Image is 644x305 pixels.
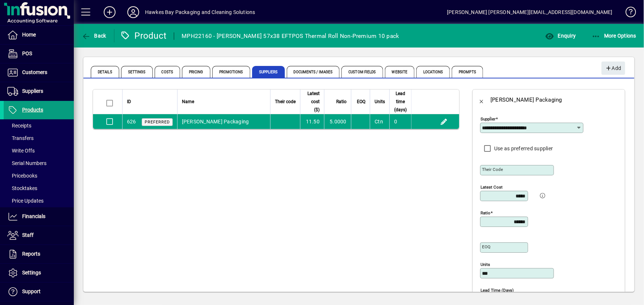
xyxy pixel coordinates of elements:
button: Back [80,29,108,42]
div: Product [120,30,167,42]
a: Financials [4,207,74,226]
a: Home [4,26,74,44]
span: Customers [22,69,47,75]
span: Suppliers [22,88,43,94]
a: Reports [4,245,74,263]
mat-label: Supplier [481,116,496,122]
td: Ctn [370,114,389,129]
span: Enquiry [545,33,576,39]
button: More Options [590,29,638,42]
div: [PERSON_NAME] Packaging [490,94,562,106]
mat-label: Ratio [481,210,490,215]
span: Promotions [212,66,250,78]
span: Back [82,33,106,39]
span: Lead time (days) [394,90,407,114]
td: [PERSON_NAME] Packaging [177,114,270,129]
span: Costs [155,66,180,78]
span: Support [22,288,41,294]
div: 626 [127,118,136,126]
mat-label: Their code [482,167,503,172]
span: Pricing [182,66,210,78]
span: Add [605,62,621,74]
a: Customers [4,63,74,82]
div: [PERSON_NAME] [PERSON_NAME][EMAIL_ADDRESS][DOMAIN_NAME] [447,6,613,18]
a: POS [4,45,74,63]
a: Transfers [4,132,74,144]
span: EOQ [357,98,365,106]
button: Back [473,91,490,109]
a: Suppliers [4,82,74,101]
a: Price Updates [4,194,74,207]
span: More Options [592,33,637,39]
button: Profile [121,6,145,19]
a: Stocktakes [4,182,74,194]
span: Reports [22,251,40,257]
a: Pricebooks [4,169,74,182]
td: 0 [389,114,411,129]
a: Staff [4,226,74,245]
span: Transfers [7,135,34,141]
span: Locations [416,66,450,78]
span: Units [375,98,385,106]
a: Settings [4,264,74,282]
span: Staff [22,232,34,238]
mat-label: EOQ [482,244,490,249]
span: Write Offs [7,148,35,154]
td: 5.0000 [324,114,351,129]
td: 11.50 [300,114,324,129]
span: Price Updates [7,198,44,204]
span: Details [91,66,119,78]
label: Use as preferred supplier [493,145,553,152]
span: Ratio [336,98,347,106]
span: Financials [22,213,45,219]
span: Custom Fields [341,66,383,78]
mat-label: Latest cost [481,185,503,190]
div: MPH22160 - [PERSON_NAME] 57x38 EFTPOS Thermal Roll Non-Premium 10 pack [182,30,399,42]
span: Products [22,107,43,113]
span: ID [127,98,131,106]
mat-label: Units [481,262,490,267]
span: Stocktakes [7,185,37,191]
span: POS [22,50,32,56]
span: Settings [121,66,153,78]
span: Settings [22,270,41,276]
span: Latest cost ($) [305,90,320,114]
span: Prompts [452,66,483,78]
a: Receipts [4,119,74,132]
a: Knowledge Base [620,1,635,25]
button: Enquiry [543,29,578,42]
a: Write Offs [4,144,74,157]
span: Home [22,32,36,38]
span: Serial Numbers [7,160,47,166]
span: Documents / Images [287,66,340,78]
span: Name [182,98,194,106]
span: Receipts [7,123,31,129]
app-page-header-button: Back [74,29,114,42]
span: Pricebooks [7,173,37,179]
span: Website [385,66,415,78]
span: Suppliers [252,66,285,78]
mat-label: Lead time (days) [481,288,514,293]
a: Serial Numbers [4,157,74,169]
button: Add [98,6,121,19]
span: Their code [275,98,296,106]
div: Hawkes Bay Packaging and Cleaning Solutions [145,6,255,18]
a: Support [4,283,74,301]
span: Preferred [145,120,170,125]
button: Add [602,62,625,75]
